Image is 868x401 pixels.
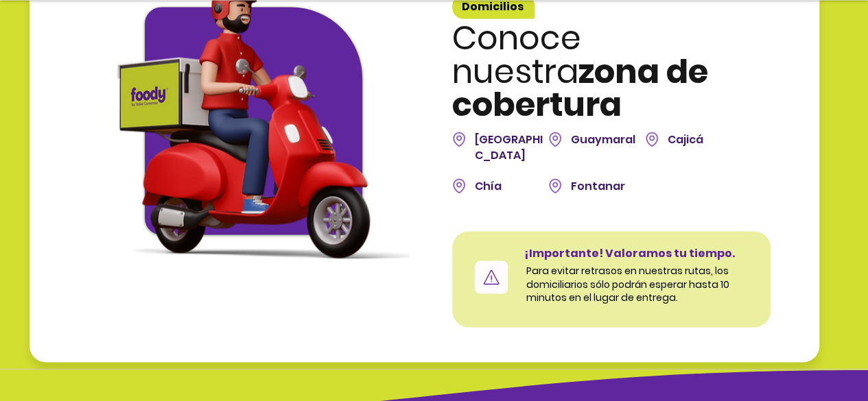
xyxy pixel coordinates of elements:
[452,130,466,147] img: map.png
[668,131,703,147] span: Cajicá
[475,260,508,293] button: Phone
[645,130,659,147] img: map.png
[452,48,708,127] span: zona de cobertura
[452,15,581,94] span: Conoce nuestra
[452,177,466,194] img: map.png
[526,263,729,304] span: Para evitar retrasos en nuestras rutas, los domiciliarios sólo podrán esperar hasta 10 minutos en...
[475,131,543,162] span: [GEOGRAPHIC_DATA]
[548,177,562,194] img: map.png
[788,321,854,387] iframe: Messagebird Livechat Widget
[571,131,635,147] span: Guaymaral
[524,245,735,260] span: ¡Importante! Valoramos tu tiempo.
[571,178,625,193] span: Fontanar
[548,130,562,147] img: map.png
[475,178,502,193] span: Chía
